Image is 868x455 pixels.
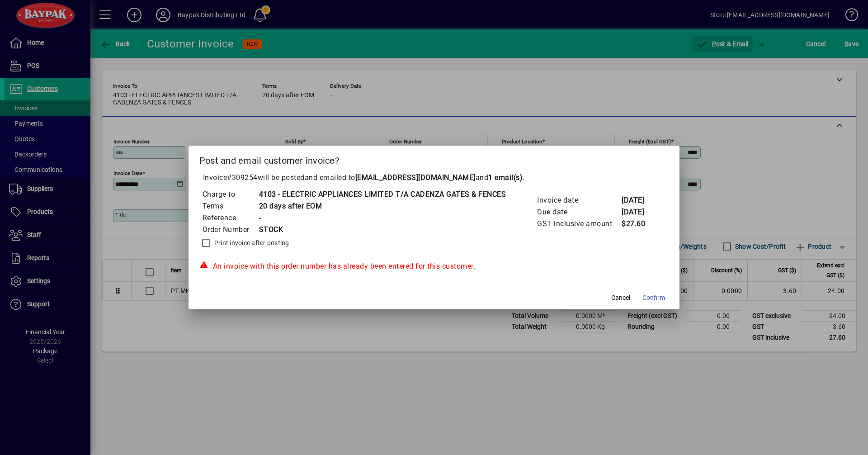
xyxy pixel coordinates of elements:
div: An invoice with this order number has already been entered for this customer. [199,261,669,272]
td: STOCK [259,224,506,236]
button: Cancel [606,289,635,306]
td: GST inclusive amount [537,218,621,230]
td: Charge to [202,189,259,200]
td: 20 days after EOM [259,200,506,212]
td: - [259,212,506,224]
td: Reference [202,212,259,224]
button: Confirm [639,289,669,306]
span: and [476,173,523,182]
span: Cancel [611,293,630,303]
b: [EMAIL_ADDRESS][DOMAIN_NAME] [355,173,476,182]
h2: Post and email customer invoice? [189,146,680,172]
td: [DATE] [621,194,657,206]
span: and emailed to [305,173,523,182]
p: Invoice will be posted . [199,172,669,183]
td: Terms [202,200,259,212]
span: #309254 [227,173,258,182]
span: Confirm [642,293,665,303]
label: Print invoice after posting [212,238,289,247]
b: 1 email(s) [488,173,523,182]
td: Due date [537,206,621,218]
td: $27.60 [621,218,657,230]
td: [DATE] [621,206,657,218]
td: Invoice date [537,194,621,206]
td: Order Number [202,224,259,236]
td: 4103 - ELECTRIC APPLIANCES LIMITED T/A CADENZA GATES & FENCES [259,189,506,200]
